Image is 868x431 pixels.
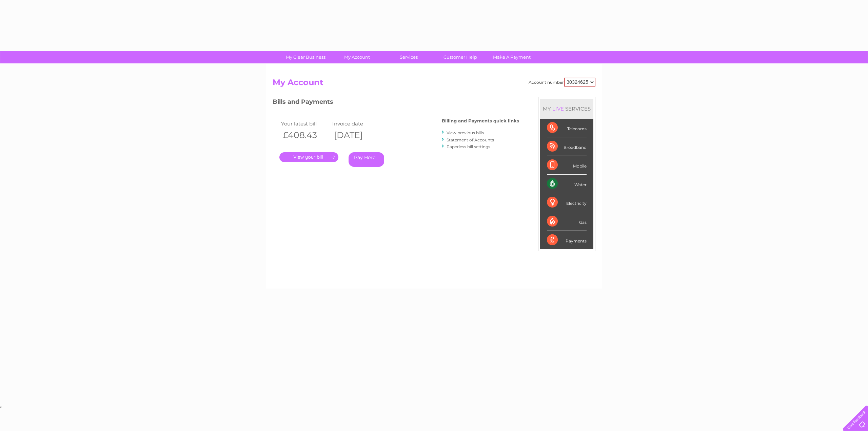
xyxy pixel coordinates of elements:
td: Your latest bill [279,119,331,128]
div: Gas [547,212,587,231]
a: Paperless bill settings [447,144,490,149]
a: Statement of Accounts [447,137,494,142]
a: Pay Here [349,152,384,167]
div: LIVE [551,105,565,112]
div: MY SERVICES [540,99,593,118]
div: Telecoms [547,119,587,137]
div: Electricity [547,193,587,212]
h3: Bills and Payments [273,97,519,109]
a: My Account [329,51,385,63]
td: Invoice date [331,119,382,128]
th: £408.43 [279,128,331,142]
a: My Clear Business [278,51,334,63]
a: Customer Help [432,51,488,63]
th: [DATE] [331,128,382,142]
h2: My Account [273,78,595,91]
a: . [279,152,338,162]
h4: Billing and Payments quick links [442,118,519,123]
a: View previous bills [447,130,484,135]
div: Broadband [547,137,587,156]
a: Services [381,51,437,63]
div: Account number [529,78,595,86]
a: Make A Payment [484,51,540,63]
div: Mobile [547,156,587,175]
div: Water [547,175,587,193]
div: Payments [547,231,587,249]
